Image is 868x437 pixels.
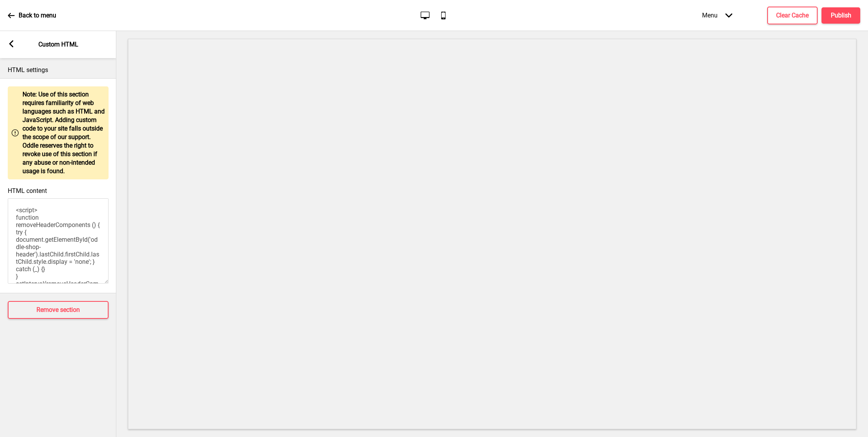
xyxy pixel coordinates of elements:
h4: Remove section [36,306,80,314]
a: Back to menu [8,5,56,26]
p: HTML settings [8,66,109,74]
p: Custom HTML [38,40,78,49]
p: Back to menu [19,11,56,20]
label: HTML content [8,187,47,194]
button: Clear Cache [767,7,818,24]
p: Note: Use of this section requires familiarity of web languages such as HTML and JavaScript. Addi... [22,90,105,175]
textarea: <script> function removeHeaderComponents () { try { document.getElementById('oddle-shop-header').... [8,198,109,284]
button: Remove section [8,301,109,319]
h4: Clear Cache [776,11,809,20]
button: Publish [821,7,860,24]
h4: Publish [831,11,851,20]
div: Menu [694,4,740,27]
